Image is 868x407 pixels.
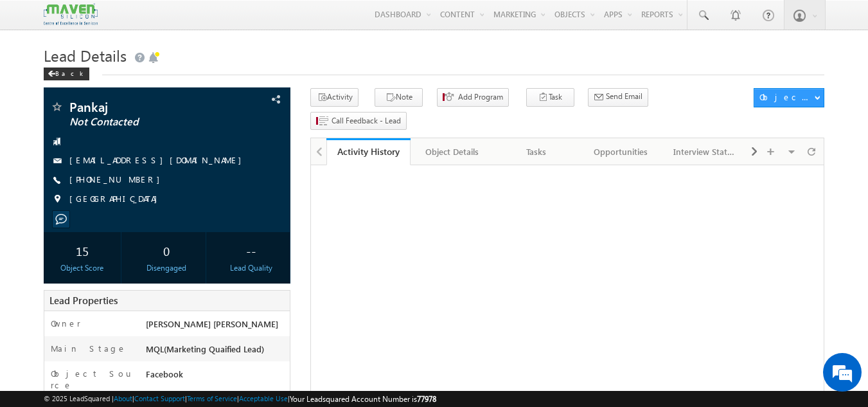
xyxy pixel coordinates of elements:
span: Call Feedback - Lead [332,115,401,127]
img: Custom Logo [44,3,98,26]
a: Opportunities [579,138,663,165]
div: -- [215,239,287,262]
div: Object Details [421,144,483,159]
a: Back [44,67,96,78]
label: Owner [51,318,81,329]
span: Lead Properties [49,294,118,307]
div: 0 [131,239,202,262]
span: © 2025 LeadSquared | | | | | [44,393,436,405]
div: Back [44,68,89,80]
button: Task [526,88,574,107]
button: Send Email [588,88,648,107]
span: [PHONE_NUMBER] [69,174,166,186]
a: Activity History [326,138,411,165]
a: [EMAIL_ADDRESS][DOMAIN_NAME] [69,154,248,165]
span: Your Leadsquared Account Number is [290,394,436,404]
div: Interview Status [673,144,736,159]
a: Object Details [411,138,495,165]
span: Send Email [606,91,642,102]
button: Call Feedback - Lead [310,112,407,131]
div: Tasks [505,144,567,159]
button: Activity [310,88,359,107]
div: Facebook [143,368,290,386]
div: 15 [47,239,118,262]
div: Opportunities [589,144,651,159]
span: Pankaj [69,100,222,113]
a: Terms of Service [187,394,237,402]
span: Add Program [458,91,503,103]
div: Object Actions [759,91,814,103]
span: Lead Details [44,45,127,66]
div: Activity History [336,145,401,158]
div: MQL(Marketing Quaified Lead) [143,343,290,361]
button: Add Program [437,88,509,107]
a: Tasks [495,138,579,165]
button: Object Actions [754,88,824,107]
button: Note [375,88,423,107]
a: Acceptable Use [239,394,288,402]
span: [GEOGRAPHIC_DATA] [69,193,164,206]
a: Interview Status [663,138,747,165]
a: Contact Support [134,394,185,402]
label: Object Source [51,368,134,391]
span: 77978 [417,394,436,404]
div: Disengaged [131,262,202,274]
span: [PERSON_NAME] [PERSON_NAME] [146,318,278,329]
a: About [114,394,132,402]
div: Object Score [47,262,118,274]
span: Not Contacted [69,116,222,129]
div: Lead Quality [215,262,287,274]
label: Main Stage [51,343,127,354]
